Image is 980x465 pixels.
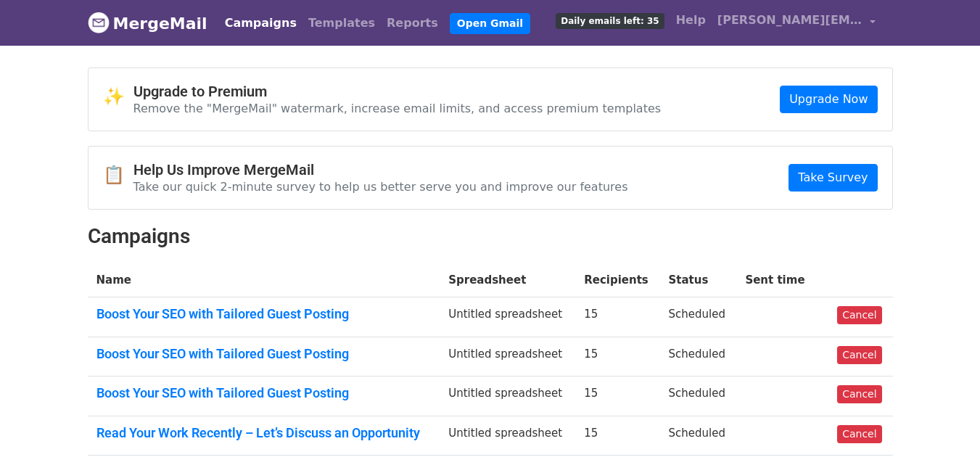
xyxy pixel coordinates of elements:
[556,13,664,29] span: Daily emails left: 35
[302,9,381,38] a: Templates
[88,263,440,297] th: Name
[837,385,881,403] a: Cancel
[96,306,432,322] a: Boost Your SEO with Tailored Guest Posting
[88,12,110,33] img: MergeMail logo
[575,337,659,376] td: 15
[133,101,662,116] p: Remove the "MergeMail" watermark, increase email limits, and access premium templates
[736,263,828,297] th: Sent time
[133,179,628,194] p: Take our quick 2-minute survey to help us better serve you and improve our features
[440,416,575,456] td: Untitled spreadsheet
[712,6,881,40] a: [PERSON_NAME][EMAIL_ADDRESS][DOMAIN_NAME]
[440,376,575,416] td: Untitled spreadsheet
[96,425,432,441] a: Read Your Work Recently – Let’s Discuss an Opportunity
[660,297,737,337] td: Scheduled
[440,263,575,297] th: Spreadsheet
[440,337,575,376] td: Untitled spreadsheet
[575,263,659,297] th: Recipients
[717,12,862,29] span: [PERSON_NAME][EMAIL_ADDRESS][DOMAIN_NAME]
[96,346,432,362] a: Boost Your SEO with Tailored Guest Posting
[837,346,881,364] a: Cancel
[103,86,133,107] span: ✨
[88,8,207,38] a: MergeMail
[780,86,877,113] a: Upgrade Now
[381,9,444,38] a: Reports
[575,376,659,416] td: 15
[660,416,737,456] td: Scheduled
[670,6,712,35] a: Help
[96,385,432,401] a: Boost Your SEO with Tailored Guest Posting
[103,165,133,186] span: 📋
[133,83,662,100] h4: Upgrade to Premium
[660,376,737,416] td: Scheduled
[440,297,575,337] td: Untitled spreadsheet
[660,263,737,297] th: Status
[837,425,881,443] a: Cancel
[550,6,670,35] a: Daily emails left: 35
[660,337,737,376] td: Scheduled
[219,9,302,38] a: Campaigns
[907,395,980,465] iframe: Chat Widget
[88,224,893,249] h2: Campaigns
[575,416,659,456] td: 15
[788,164,877,192] a: Take Survey
[450,13,530,34] a: Open Gmail
[133,161,628,178] h4: Help Us Improve MergeMail
[837,306,881,324] a: Cancel
[575,297,659,337] td: 15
